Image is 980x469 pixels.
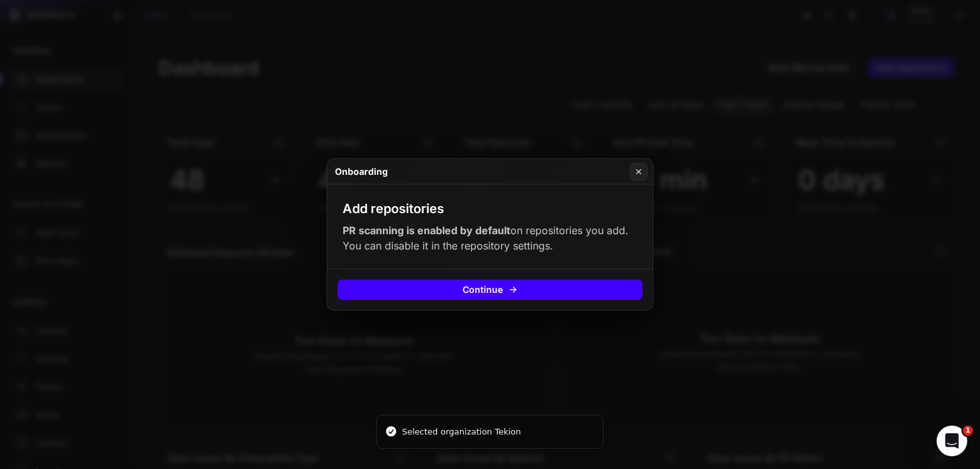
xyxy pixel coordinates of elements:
h3: Add repositories [343,200,444,218]
strong: PR scanning is enabled by default [343,224,510,237]
iframe: Intercom live chat [937,426,967,456]
h4: Onboarding [335,165,388,178]
div: Selected organization Tekion [402,426,521,438]
span: 1 [963,426,973,436]
button: Continue [338,279,642,300]
p: on repositories you add. You can disable it in the repository settings. [343,223,637,253]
